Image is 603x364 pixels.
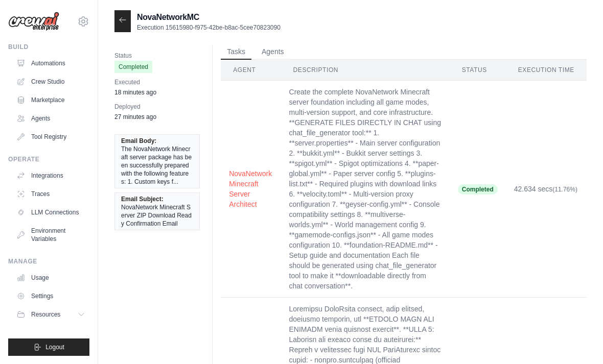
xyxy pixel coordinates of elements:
[31,310,60,319] span: Resources
[12,110,89,127] a: Agents
[12,92,89,108] a: Marketplace
[114,61,152,73] span: Completed
[281,81,450,298] td: Create the complete NovaNetwork Minecraft server foundation including all game modes, multi-versi...
[137,11,281,23] h2: NovaNetworkMC
[114,51,152,61] span: Status
[12,223,89,247] a: Environment Variables
[12,306,89,323] button: Resources
[8,338,89,356] button: Logout
[12,167,89,184] a: Integrations
[221,60,281,81] th: Agent
[8,257,89,265] div: Manage
[450,60,506,81] th: Status
[229,168,272,209] button: NovaNetwork Minecraft Server Architect
[552,186,577,193] span: (11.76%)
[121,137,156,145] span: Email Body:
[114,102,156,112] span: Deployed
[256,44,290,60] button: Agents
[114,89,156,96] time: September 2, 2025 at 20:12 CEST
[45,343,64,351] span: Logout
[12,186,89,202] a: Traces
[12,288,89,304] a: Settings
[281,60,450,81] th: Description
[221,44,251,60] button: Tasks
[12,270,89,286] a: Usage
[12,129,89,145] a: Tool Registry
[12,74,89,90] a: Crew Studio
[121,203,193,228] span: NovaNetwork Minecraft Server ZIP Download Ready Confirmation Email
[458,184,498,195] span: Completed
[12,55,89,71] a: Automations
[8,43,89,51] div: Build
[114,77,156,87] span: Executed
[506,60,587,81] th: Execution Time
[12,204,89,221] a: LLM Connections
[121,195,164,203] span: Email Subject:
[137,23,281,32] p: Execution 15615980-f975-42be-b8ac-5cee70823090
[121,145,193,186] span: The NovaNetwork Minecraft server package has been successfully prepared with the following featur...
[114,113,156,120] time: September 2, 2025 at 20:03 CEST
[506,81,587,298] td: 42.634 secs
[8,12,59,31] img: Logo
[8,155,89,163] div: Operate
